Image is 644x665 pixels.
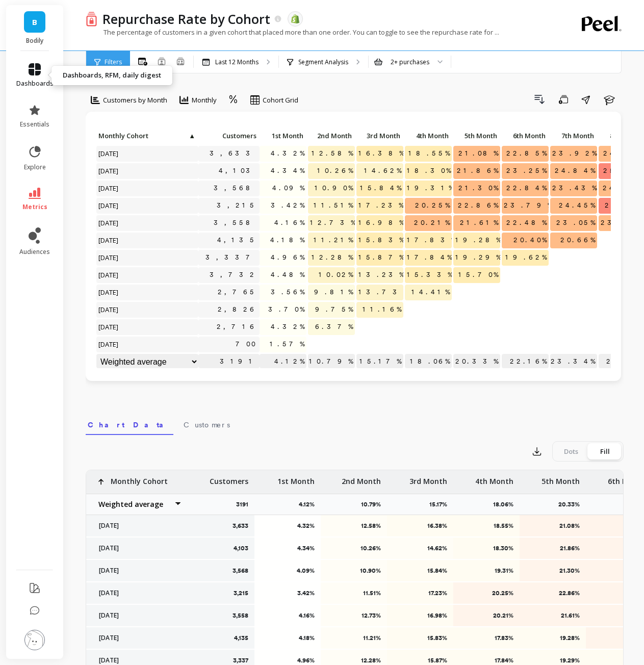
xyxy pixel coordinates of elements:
[456,181,500,196] span: 21.30%
[216,302,260,317] a: 2,826
[456,146,500,161] span: 21.08%
[312,198,355,213] span: 11.51%
[261,567,315,575] p: 4.09%
[460,544,513,552] p: 18.30%
[407,132,449,140] span: 4th Month
[405,129,452,143] p: 4th Month
[261,589,315,597] p: 3.42%
[310,250,355,265] span: 12.28%
[268,233,306,248] span: 4.18%
[405,267,454,283] span: 15.33%
[268,337,306,352] span: 1.57%
[234,589,248,597] p: 3,215
[550,354,597,369] p: 23.34%
[93,611,182,620] p: [DATE]
[356,267,406,283] span: 13.23%
[308,354,355,369] p: 10.79%
[266,302,306,317] span: 3.70%
[96,267,121,283] span: [DATE]
[356,129,403,143] p: 3rd Month
[96,129,198,143] p: Monthly Cohort
[24,630,45,650] img: profile picture
[234,544,248,552] p: 4,103
[460,634,513,642] p: 17.83%
[198,129,260,143] p: Customers
[356,215,406,231] span: 16.98%
[96,250,121,265] span: [DATE]
[327,522,381,530] p: 12.58%
[19,248,50,256] span: audiences
[460,589,513,597] p: 20.25%
[188,132,195,140] span: ▲
[269,285,306,300] span: 3.56%
[263,95,298,105] span: Cohort Grid
[307,129,356,144] div: Toggle SortBy
[550,129,597,143] p: 7th Month
[327,611,381,620] p: 12.73%
[212,181,260,196] a: 3,568
[405,163,453,178] span: 18.30%
[93,544,182,552] p: [DATE]
[96,215,121,231] span: [DATE]
[394,589,447,597] p: 17.23%
[269,319,306,335] span: 4.32%
[208,267,260,283] a: 3,732
[315,163,355,178] span: 10.26%
[413,198,452,213] span: 20.25%
[453,354,500,369] p: 20.33%
[460,656,513,664] p: 17.84%
[20,120,49,129] span: essentials
[96,285,121,300] span: [DATE]
[429,500,453,508] p: 15.17%
[198,129,246,144] div: Toggle SortBy
[356,250,406,265] span: 15.87%
[184,420,230,430] span: Customers
[552,132,594,140] span: 7th Month
[453,129,500,143] p: 5th Month
[526,656,580,664] p: 19.29%
[455,132,497,140] span: 5th Month
[313,302,355,317] span: 9.75%
[234,337,260,352] a: 700
[215,58,259,66] p: Last 12 Months
[394,634,447,642] p: 15.83%
[501,129,550,144] div: Toggle SortBy
[327,567,381,575] p: 10.90%
[475,470,513,487] p: 4th Month
[502,354,549,369] p: 22.16%
[215,198,260,213] a: 3,215
[356,233,406,248] span: 15.83%
[356,198,405,213] span: 17.23%
[327,634,381,642] p: 11.21%
[412,215,452,231] span: 20.21%
[526,544,580,552] p: 21.86%
[96,146,121,161] span: [DATE]
[261,544,315,552] p: 4.34%
[93,656,182,664] p: [DATE]
[96,233,121,248] span: [DATE]
[588,443,622,459] div: Fill
[493,500,520,508] p: 18.06%
[216,285,260,300] a: 2,765
[215,233,260,248] a: 4,135
[269,250,306,265] span: 4.96%
[453,233,503,248] span: 19.28%
[269,146,306,161] span: 4.32%
[460,567,513,575] p: 19.31%
[203,250,260,265] a: 3,337
[456,267,500,283] span: 15.70%
[96,319,121,335] span: [DATE]
[504,132,546,140] span: 6th Month
[405,181,455,196] span: 19.31%
[405,250,454,265] span: 17.84%
[460,611,513,620] p: 20.21%
[32,16,37,28] span: B
[453,250,503,265] span: 19.29%
[86,11,97,26] img: header icon
[277,470,315,487] p: 1st Month
[262,132,303,140] span: 1st Month
[308,129,355,143] p: 2nd Month
[554,215,597,231] span: 23.05%
[233,522,248,530] p: 3,633
[234,634,248,642] p: 4,135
